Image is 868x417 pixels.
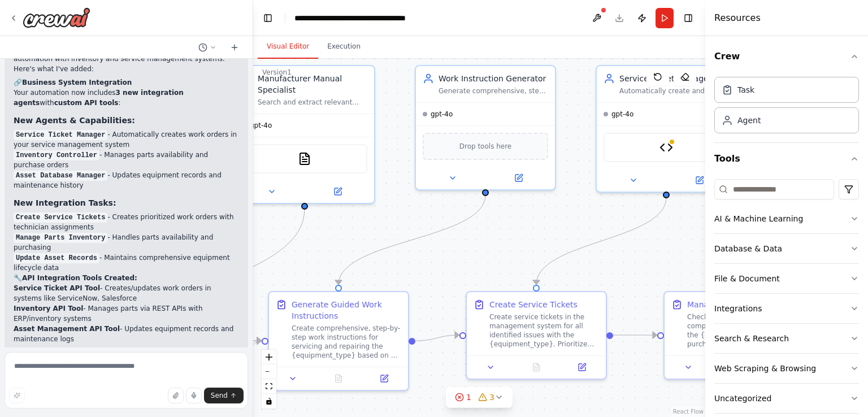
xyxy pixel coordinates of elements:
[439,86,548,95] div: Generate comprehensive, step-by-step guided work instructions for servicing and repairing {equipm...
[260,10,276,26] button: Hide left sidebar
[714,324,859,353] button: Search & Research
[596,65,737,193] div: Service Ticket ManagerAutomatically create and manage service tickets in the company's service ma...
[14,170,239,190] li: - Updates equipment records and maintenance history
[714,393,771,404] div: Uncategorized
[714,264,859,293] button: File & Document
[687,312,797,349] div: Check parts availability for all components needed to repair the {equipment_type}. Create purchas...
[619,86,729,95] div: Automatically create and manage service tickets in the company's service management system based ...
[431,110,453,119] span: gpt-4o
[466,392,471,403] span: 1
[714,384,859,413] button: Uncategorized
[218,335,261,414] g: Edge from e4504bbf-d3e5-4917-ba88-6fa57f0dc801 to 884359b6-4bed-4cc0-9308-5f95c9b5d13a
[258,98,367,107] div: Search and extract relevant troubleshooting, repair procedures, and maintenance guidelines from m...
[364,372,403,385] button: Open in side panel
[562,360,601,374] button: Open in side panel
[14,88,239,108] p: Your automation now includes with :
[714,204,859,233] button: AI & Machine Learning
[14,325,120,333] strong: Asset Management API Tool
[14,233,107,243] code: Manage Parts Inventory
[315,372,363,385] button: No output available
[14,129,239,150] li: - Automatically creates work orders in your service management system
[14,77,239,88] h2: 🔗
[234,65,375,204] div: Manufacturer Manual SpecialistSearch and extract relevant troubleshooting, repair procedures, and...
[22,274,137,282] strong: API Integration Tools Created:
[14,150,239,170] li: - Manages parts availability and purchase orders
[23,7,90,28] img: Logo
[489,299,578,310] div: Create Service Tickets
[659,141,673,154] img: Service Ticket API Tool
[14,283,239,303] li: - Creates/updates work orders in systems like ServiceNow, Salesforce
[14,253,99,263] code: Update Asset Records
[306,185,370,198] button: Open in side panel
[439,73,548,84] div: Work Instruction Generator
[14,305,83,312] strong: Inventory API Tool
[14,273,239,283] h2: 🔧
[14,324,239,344] li: - Updates equipment records and maintenance logs
[531,197,672,284] g: Edge from d0816cdf-5372-46a4-b48e-a0ba9259c839 to e193139b-a64a-4da7-8f6c-b13780820e86
[14,116,135,125] strong: New Agents & Capabilities:
[14,284,100,292] strong: Service Ticket API Tool
[22,79,132,86] strong: Business System Integration
[333,195,491,284] g: Edge from 14115f09-378c-49b5-8938-54de6b367229 to 884359b6-4bed-4cc0-9308-5f95c9b5d13a
[513,360,561,374] button: No output available
[262,350,276,409] div: React Flow controls
[714,213,803,224] div: AI & Machine Learning
[14,130,107,140] code: Service Ticket Manager
[663,291,805,380] div: Manage Parts InventoryCheck parts availability for all components needed to repair the {equipment...
[225,41,244,54] button: Start a new chat
[680,10,696,26] button: Hide right sidebar
[714,303,762,314] div: Integrations
[714,294,859,323] button: Integrations
[714,273,780,284] div: File & Document
[262,350,276,364] button: zoom in
[294,12,422,24] nav: breadcrumb
[14,150,99,160] code: Inventory Controller
[194,41,221,54] button: Switch to previous chat
[211,391,228,400] span: Send
[292,324,401,360] div: Create comprehensive, step-by-step work instructions for servicing and repairing the {equipment_t...
[487,171,550,185] button: Open in side panel
[318,35,370,59] button: Execution
[292,299,401,322] div: Generate Guided Work Instructions
[250,121,272,130] span: gpt-4o
[415,329,459,346] g: Edge from 884359b6-4bed-4cc0-9308-5f95c9b5d13a to e193139b-a64a-4da7-8f6c-b13780820e86
[673,409,704,415] a: React Flow attribution
[737,115,761,126] div: Agent
[14,171,107,181] code: Asset Database Manager
[446,387,513,408] button: 13
[298,152,311,166] img: PDFSearchTool
[268,291,409,391] div: Generate Guided Work InstructionsCreate comprehensive, step-by-step work instructions for servici...
[667,173,731,187] button: Open in side panel
[415,65,556,190] div: Work Instruction GeneratorGenerate comprehensive, step-by-step guided work instructions for servi...
[714,333,789,344] div: Search & Research
[14,44,239,74] p: Perfect! I've successfully integrated your equipment inspection automation with inventory and ser...
[714,234,859,263] button: Database & Data
[14,232,239,253] li: - Handles parts availability and purchasing
[459,141,512,152] span: Drop tools here
[262,68,292,77] div: Version 1
[489,392,494,403] span: 3
[714,354,859,383] button: Web Scraping & Browsing
[204,388,244,403] button: Send
[714,72,859,142] div: Crew
[14,303,239,324] li: - Manages parts via REST APIs with ERP/inventory systems
[714,11,761,25] h4: Resources
[258,73,367,95] div: Manufacturer Manual Specialist
[14,212,239,232] li: - Creates prioritized work orders with technician assignments
[611,110,633,119] span: gpt-4o
[613,329,657,341] g: Edge from e193139b-a64a-4da7-8f6c-b13780820e86 to cf1ade33-e980-4c34-adb6-ed1879a4d340
[714,363,816,374] div: Web Scraping & Browsing
[258,35,318,59] button: Visual Editor
[737,84,754,95] div: Task
[714,143,859,175] button: Tools
[714,243,782,254] div: Database & Data
[186,388,202,403] button: Click to speak your automation idea
[619,73,729,84] div: Service Ticket Manager
[687,299,781,310] div: Manage Parts Inventory
[262,394,276,409] button: toggle interactivity
[262,379,276,394] button: fit view
[262,364,276,379] button: zoom out
[14,253,239,273] li: - Maintains comprehensive equipment lifecycle data
[168,388,184,403] button: Upload files
[14,198,116,207] strong: New Integration Tasks:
